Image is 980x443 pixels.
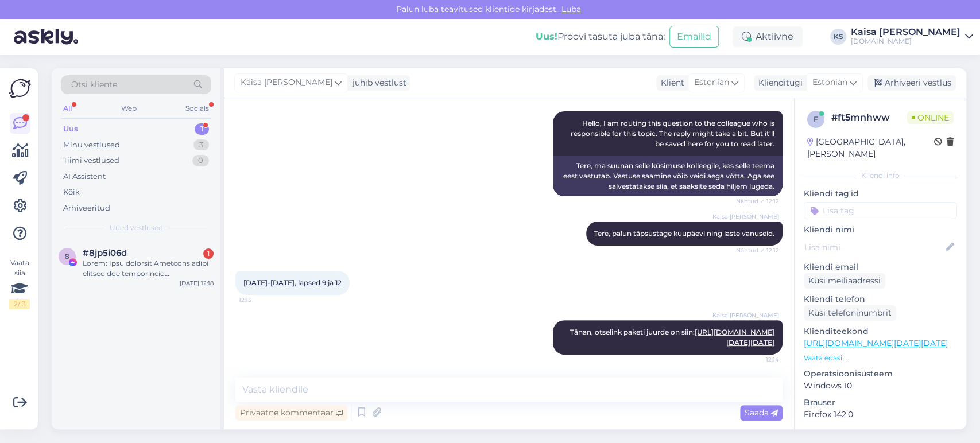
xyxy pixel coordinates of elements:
span: Tänan, otselink paketi juurde on siin: [570,328,774,347]
p: Klienditeekond [804,325,957,337]
span: Hello, I am routing this question to the colleague who is responsible for this topic. The reply m... [571,119,776,148]
div: 1 [203,248,214,259]
span: Otsi kliente [71,79,117,91]
div: Tere, ma suunan selle küsimuse kolleegile, kes selle teema eest vastutab. Vastuse saamine võib ve... [553,156,783,196]
div: Uus [63,123,78,135]
div: # ft5mnhww [831,111,907,125]
p: Vaata edasi ... [804,353,957,363]
span: Tere, palun täpsustage kuupäevi ning laste vanuseid. [594,229,774,238]
p: Operatsioonisüsteem [804,368,957,380]
div: Minu vestlused [63,139,120,151]
a: [URL][DOMAIN_NAME][DATE][DATE] [695,328,774,347]
a: Kaisa [PERSON_NAME][DOMAIN_NAME] [851,28,973,46]
div: Kliendi info [804,170,957,181]
p: Kliendi tag'id [804,188,957,200]
div: Küsi telefoninumbrit [804,305,896,321]
p: Kliendi telefon [804,293,957,305]
span: Nähtud ✓ 12:12 [736,246,779,255]
div: Kaisa [PERSON_NAME] [851,28,960,37]
span: Estonian [694,76,729,89]
div: Küsi meiliaadressi [804,273,885,289]
div: Proovi tasuta juba täna: [536,30,665,44]
span: 8 [65,252,69,261]
p: Windows 10 [804,380,957,392]
span: Kaisa [PERSON_NAME] [712,311,779,320]
input: Lisa nimi [804,241,944,254]
div: Socials [183,101,211,116]
button: Emailid [669,26,719,48]
div: Aktiivne [733,26,803,47]
div: AI Assistent [63,171,106,182]
img: Askly Logo [9,77,31,99]
div: Web [119,101,139,116]
div: 1 [195,123,209,135]
span: Estonian [812,76,847,89]
span: Nähtud ✓ 12:12 [736,197,779,205]
span: f [814,115,818,123]
div: Vaata siia [9,258,30,309]
div: Privaatne kommentaar [235,405,347,421]
div: Klient [656,77,684,89]
input: Lisa tag [804,202,957,219]
div: All [61,101,74,116]
div: Arhiveeri vestlus [867,75,956,91]
span: [DATE]-[DATE], lapsed 9 ja 12 [243,278,342,287]
div: 3 [193,139,209,151]
div: Klienditugi [754,77,803,89]
span: #8jp5i06d [83,248,127,258]
div: Tiimi vestlused [63,155,119,166]
div: [DOMAIN_NAME] [851,37,960,46]
p: Firefox 142.0 [804,409,957,421]
div: Lorem: Ipsu dolorsit Ametcons adipi elitsed doe temporincid utlaboreetdolo ma aliquae, adminimven... [83,258,214,279]
span: Kaisa [PERSON_NAME] [241,76,332,89]
span: 12:13 [239,296,282,304]
div: Kõik [63,186,80,198]
p: Kliendi email [804,261,957,273]
span: Online [907,111,954,124]
b: Uus! [536,31,557,42]
div: KS [830,29,846,45]
a: [URL][DOMAIN_NAME][DATE][DATE] [804,338,948,348]
div: Arhiveeritud [63,203,110,214]
span: Uued vestlused [110,223,163,233]
div: [GEOGRAPHIC_DATA], [PERSON_NAME] [807,136,934,160]
div: [DATE] 12:18 [180,279,214,287]
p: Brauser [804,397,957,409]
span: Luba [558,4,584,14]
span: Saada [745,407,778,418]
div: 0 [192,155,209,166]
span: 12:14 [736,355,779,364]
span: Kaisa [PERSON_NAME] [712,212,779,221]
p: Kliendi nimi [804,224,957,236]
div: juhib vestlust [348,77,406,89]
div: 2 / 3 [9,299,30,309]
